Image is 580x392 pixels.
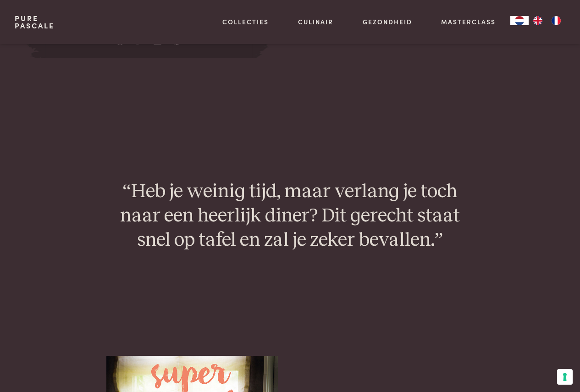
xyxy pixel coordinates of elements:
aside: Language selected: Nederlands [510,16,565,25]
div: Language [510,16,529,25]
a: Gezondheid [363,17,412,27]
a: FR [547,16,565,25]
a: Culinair [298,17,333,27]
a: Masterclass [441,17,496,27]
p: “Heb je weinig tijd, maar verlang je toch naar een heerlijk diner? Dit gerecht staat snel op tafe... [106,180,474,253]
a: EN [529,16,547,25]
button: Uw voorkeuren voor toestemming voor trackingtechnologieën [557,369,573,385]
a: NL [510,16,529,25]
a: Collecties [222,17,269,27]
a: PurePascale [15,15,55,29]
ul: Language list [529,16,565,25]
